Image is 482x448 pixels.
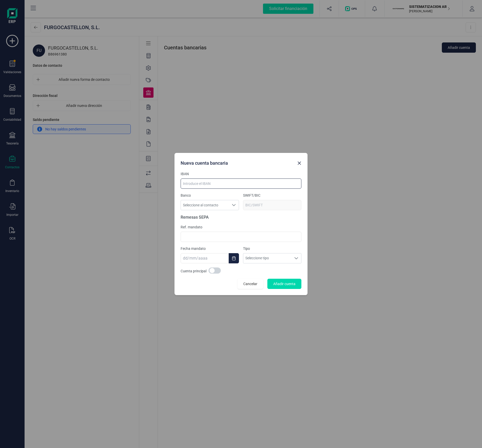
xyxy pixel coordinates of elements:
[181,246,239,251] span: Fecha mandato
[181,178,301,189] input: Introduce el IBAN
[181,171,301,176] span: IBAN
[181,268,206,274] span: Cuenta principal
[237,279,263,289] button: Cancelar
[181,214,301,220] span: Remesas SEPA
[181,193,239,198] span: Banco
[291,253,301,263] div: Seleccione tipo
[243,193,301,198] span: SWIFT/BIC
[181,200,229,210] span: Seleccione al contacto
[243,281,257,286] span: Cancelar
[267,279,301,289] button: Añadir cuenta
[179,158,295,167] div: Nueva cuenta bancaria
[295,159,303,167] button: Close
[273,281,295,286] span: Añadir cuenta
[181,225,301,230] span: Ref. mandato
[243,246,301,251] span: Tipo
[181,253,229,263] input: dd/mm/aaaa
[243,253,291,263] span: Seleccione tipo
[229,253,239,263] button: Choose Date
[229,203,239,207] div: Seleccione al contacto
